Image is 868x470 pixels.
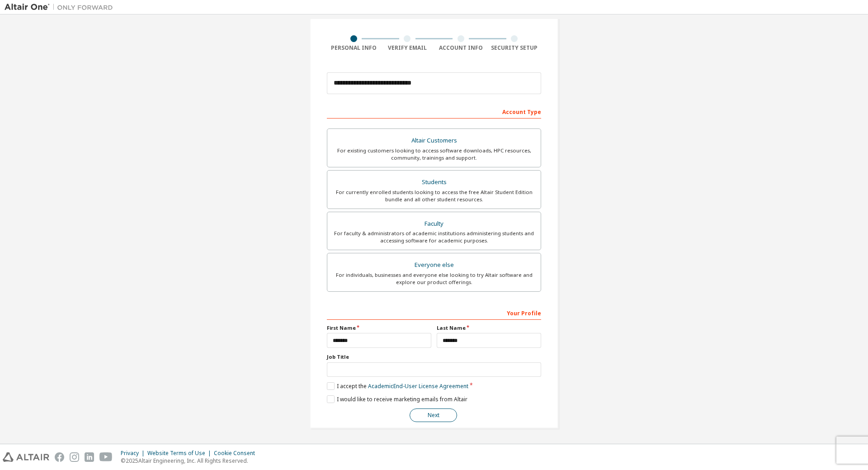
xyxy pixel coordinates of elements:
p: © 2025 Altair Engineering, Inc. All Rights Reserved. [121,457,260,465]
img: facebook.svg [55,452,64,462]
div: Students [333,176,535,189]
img: linkedin.svg [85,452,94,462]
img: altair_logo.svg [3,452,49,462]
div: Cookie Consent [214,450,260,457]
div: Faculty [333,218,535,230]
img: instagram.svg [70,452,79,462]
div: For individuals, businesses and everyone else looking to try Altair software and explore our prod... [333,271,535,286]
button: Next [410,408,457,422]
label: Job Title [327,353,541,361]
div: For existing customers looking to access software downloads, HPC resources, community, trainings ... [333,147,535,161]
div: Account Info [434,44,488,52]
img: youtube.svg [99,452,113,462]
div: Account Type [327,104,541,119]
label: First Name [327,324,431,332]
div: Altair Customers [333,134,535,147]
div: Everyone else [333,259,535,271]
label: I accept the [327,382,468,390]
img: Altair One [5,3,118,12]
div: Website Terms of Use [147,450,214,457]
label: Last Name [437,324,541,332]
div: Privacy [121,450,147,457]
div: For faculty & administrators of academic institutions administering students and accessing softwa... [333,230,535,244]
label: I would like to receive marketing emails from Altair [327,395,467,403]
div: Security Setup [488,44,542,52]
a: Academic End-User License Agreement [368,382,468,390]
div: Personal Info [327,44,381,52]
div: Your Profile [327,305,541,320]
div: For currently enrolled students looking to access the free Altair Student Edition bundle and all ... [333,189,535,203]
div: Verify Email [381,44,434,52]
